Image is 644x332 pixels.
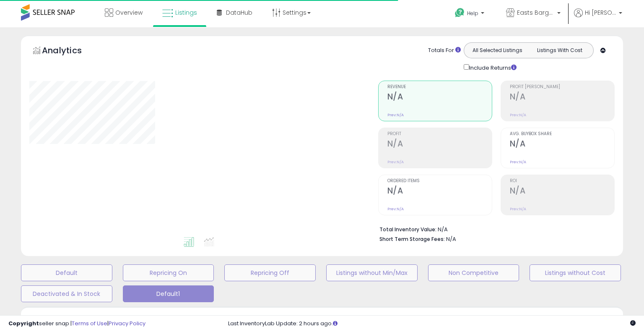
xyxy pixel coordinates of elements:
[466,45,529,56] button: All Selected Listings
[387,179,492,183] span: Ordered Items
[387,92,492,103] h2: N/A
[8,319,39,327] strong: Copyright
[428,47,461,55] div: Totals For
[510,112,526,118] small: Prev: N/A
[457,63,527,72] div: Include Returns
[21,285,112,302] button: Deactivated & In Stock
[574,8,622,27] a: Hi [PERSON_NAME]
[510,179,614,183] span: ROI
[510,132,614,136] span: Avg. Buybox Share
[510,139,614,150] h2: N/A
[123,285,214,302] button: Default1
[387,112,404,118] small: Prev: N/A
[510,207,526,212] small: Prev: N/A
[224,264,316,281] button: Repricing Off
[123,264,214,281] button: Repricing On
[42,44,98,58] h5: Analytics
[585,8,616,17] span: Hi [PERSON_NAME]
[448,1,493,27] a: Help
[387,186,492,197] h2: N/A
[387,139,492,150] h2: N/A
[387,159,404,165] small: Prev: N/A
[387,85,492,89] span: Revenue
[510,186,614,197] h2: N/A
[8,320,145,328] div: seller snap | |
[387,207,404,212] small: Prev: N/A
[428,264,519,281] button: Non Competitive
[21,264,112,281] button: Default
[517,8,555,17] span: Easts Bargains
[446,235,456,243] span: N/A
[510,85,614,89] span: Profit [PERSON_NAME]
[379,224,608,234] li: N/A
[467,10,478,17] span: Help
[326,264,418,281] button: Listings without Min/Max
[387,132,492,136] span: Profit
[226,8,252,17] span: DataHub
[379,226,436,233] b: Total Inventory Value:
[530,264,621,281] button: Listings without Cost
[510,92,614,103] h2: N/A
[454,8,465,18] i: Get Help
[528,45,591,56] button: Listings With Cost
[379,235,445,243] b: Short Term Storage Fees:
[175,8,197,17] span: Listings
[115,8,143,17] span: Overview
[510,159,526,165] small: Prev: N/A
